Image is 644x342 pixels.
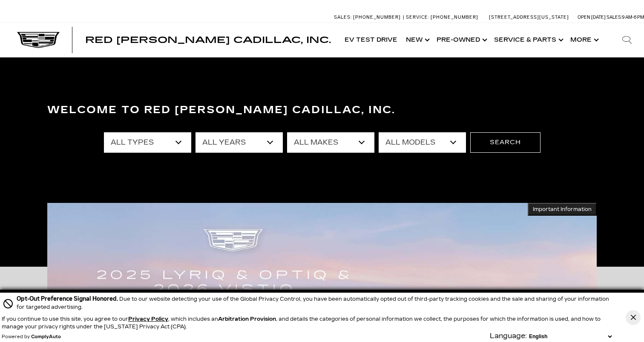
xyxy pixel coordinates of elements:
[85,36,331,44] a: Red [PERSON_NAME] Cadillac, Inc.
[533,206,592,213] span: Important Information
[432,23,490,57] a: Pre-Owned
[31,334,61,339] a: ComplyAuto
[85,35,331,45] span: Red [PERSON_NAME] Cadillac, Inc.
[47,102,597,119] h3: Welcome to Red [PERSON_NAME] Cadillac, Inc.
[578,14,606,20] span: Open [DATE]
[527,333,614,340] select: Language Select
[287,132,374,153] select: Filter by make
[334,15,403,20] a: Sales: [PHONE_NUMBER]
[402,23,432,57] a: New
[353,14,401,20] span: [PHONE_NUMBER]
[128,316,168,322] a: Privacy Policy
[17,294,614,311] div: Due to our website detecting your use of the Global Privacy Control, you have been automatically ...
[340,23,402,57] a: EV Test Drive
[490,333,527,339] div: Language:
[607,14,622,20] span: Sales:
[431,14,478,20] span: [PHONE_NUMBER]
[104,132,191,153] select: Filter by type
[218,316,276,322] strong: Arbitration Provision
[406,14,429,20] span: Service:
[379,132,466,153] select: Filter by model
[403,15,480,20] a: Service: [PHONE_NUMBER]
[626,310,641,325] button: Close Button
[622,14,644,20] span: 9 AM-6 PM
[17,32,60,48] img: Cadillac Dark Logo with Cadillac White Text
[2,334,61,339] div: Powered by
[470,132,540,153] button: Search
[334,14,352,20] span: Sales:
[528,203,597,216] button: Important Information
[17,295,119,302] span: Opt-Out Preference Signal Honored .
[566,23,601,57] button: More
[195,132,283,153] select: Filter by year
[490,23,566,57] a: Service & Parts
[2,316,601,330] p: If you continue to use this site, you agree to our , which includes an , and details the categori...
[489,14,569,20] a: [STREET_ADDRESS][US_STATE]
